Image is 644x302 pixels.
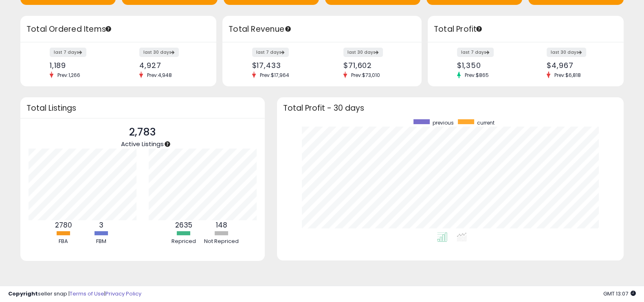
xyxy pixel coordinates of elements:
[477,119,495,126] span: current
[203,238,240,245] div: Not Repriced
[175,220,192,230] b: 2635
[139,48,179,57] label: last 30 days
[252,61,316,70] div: $17,433
[457,48,494,57] label: last 7 days
[347,72,384,79] span: Prev: $73,010
[26,105,259,111] h3: Total Listings
[252,48,289,57] label: last 7 days
[343,61,407,70] div: $71,602
[229,24,415,35] h3: Total Revenue
[105,25,112,33] div: Tooltip anchor
[50,61,112,70] div: 1,189
[284,25,292,33] div: Tooltip anchor
[143,72,176,79] span: Prev: 4,948
[121,125,164,140] p: 2,783
[70,290,104,298] a: Terms of Use
[434,24,618,35] h3: Total Profit
[8,290,141,298] div: seller snap | |
[106,290,141,298] a: Privacy Policy
[550,72,585,79] span: Prev: $6,818
[164,140,171,148] div: Tooltip anchor
[283,105,618,111] h3: Total Profit - 30 days
[256,72,293,79] span: Prev: $17,964
[433,119,454,126] span: previous
[99,220,103,230] b: 3
[53,72,84,79] span: Prev: 1,266
[50,48,86,57] label: last 7 days
[216,220,227,230] b: 148
[461,72,493,79] span: Prev: $865
[457,61,520,70] div: $1,350
[139,61,202,70] div: 4,927
[547,48,586,57] label: last 30 days
[121,140,164,148] span: Active Listings
[45,238,82,245] div: FBA
[475,25,483,33] div: Tooltip anchor
[547,61,609,70] div: $4,967
[603,290,636,298] span: 2025-10-6 13:07 GMT
[343,48,383,57] label: last 30 days
[8,290,38,298] strong: Copyright
[26,24,210,35] h3: Total Ordered Items
[165,238,202,245] div: Repriced
[55,220,72,230] b: 2780
[83,238,120,245] div: FBM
